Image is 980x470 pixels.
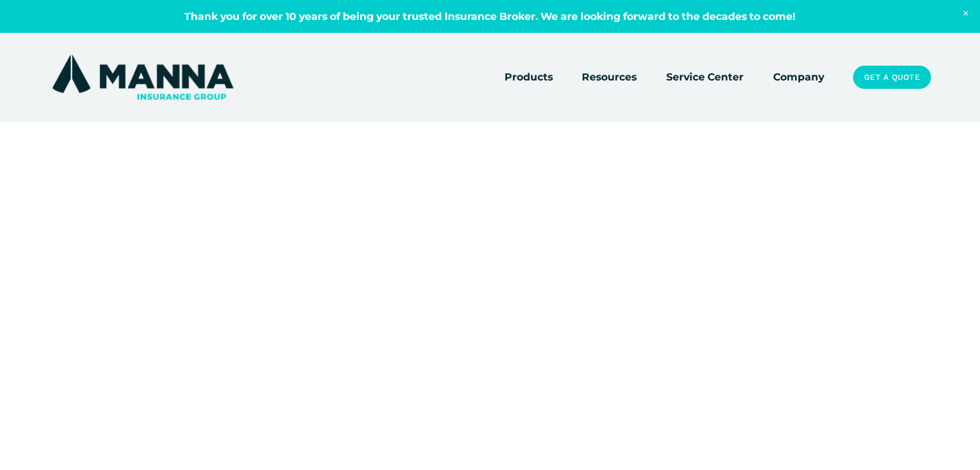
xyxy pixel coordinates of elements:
[582,68,637,86] a: folder dropdown
[582,69,637,85] span: Resources
[49,52,236,102] img: Manna Insurance Group
[853,66,931,89] a: Get a Quote
[504,68,553,86] a: folder dropdown
[773,68,824,86] a: Company
[504,69,553,85] span: Products
[666,68,744,86] a: Service Center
